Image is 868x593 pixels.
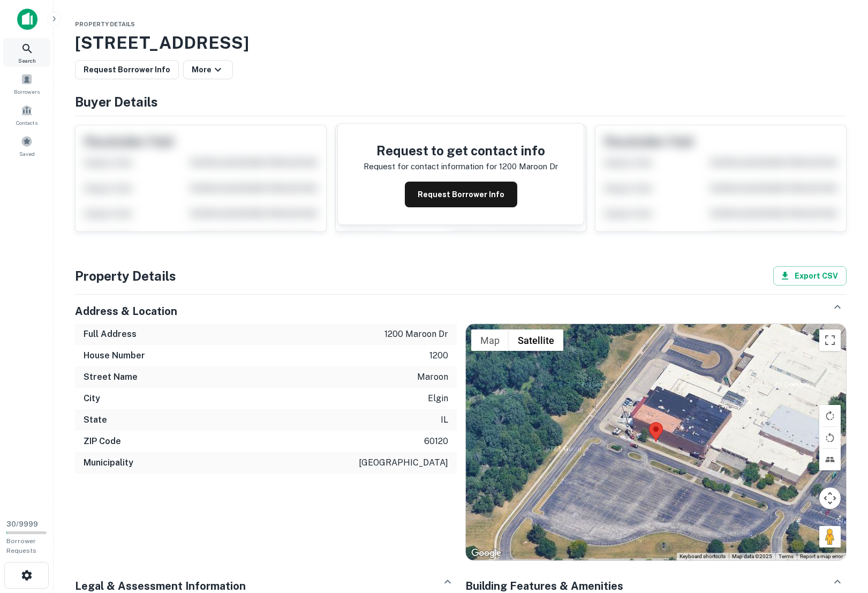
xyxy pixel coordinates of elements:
[779,553,794,559] a: Terms (opens in new tab)
[3,38,50,67] a: Search
[680,553,726,560] button: Keyboard shortcuts
[499,160,558,173] p: 1200 maroon dr
[469,546,504,560] img: Google
[364,160,497,173] p: Request for contact information for
[6,537,36,554] span: Borrower Requests
[3,100,50,129] a: Contacts
[429,349,448,362] p: 1200
[84,414,107,426] h6: State
[359,456,448,469] p: [GEOGRAPHIC_DATA]
[3,69,50,98] a: Borrowers
[384,328,448,341] p: 1200 maroon dr
[800,553,843,559] a: Report a map error
[819,427,841,448] button: Rotate map counterclockwise
[84,456,133,469] h6: Municipality
[14,87,40,96] span: Borrowers
[84,371,138,384] h6: Street Name
[732,553,772,559] span: Map data ©2025
[819,487,841,509] button: Map camera controls
[469,546,504,560] a: Open this area in Google Maps (opens a new window)
[814,507,868,559] iframe: Chat Widget
[75,60,179,79] button: Request Borrower Info
[75,21,135,27] span: Property Details
[3,131,50,160] a: Saved
[819,449,841,470] button: Tilt map
[84,349,145,362] h6: House Number
[6,520,38,528] span: 30 / 9999
[405,182,517,207] button: Request Borrower Info
[819,329,841,351] button: Toggle fullscreen view
[441,414,448,426] p: il
[18,56,36,65] span: Search
[819,405,841,426] button: Rotate map clockwise
[75,303,177,319] h5: Address & Location
[84,435,121,448] h6: ZIP Code
[75,30,847,56] h3: [STREET_ADDRESS]
[84,328,137,341] h6: Full Address
[364,141,558,160] h4: Request to get contact info
[509,329,563,351] button: Show satellite imagery
[424,435,448,448] p: 60120
[16,118,37,127] span: Contacts
[471,329,509,351] button: Show street map
[417,371,448,384] p: maroon
[75,92,847,111] h4: Buyer Details
[75,266,176,286] h4: Property Details
[84,392,100,405] h6: City
[19,149,35,158] span: Saved
[773,266,847,286] button: Export CSV
[183,60,233,79] button: More
[428,392,448,405] p: elgin
[17,9,37,30] img: capitalize-icon.png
